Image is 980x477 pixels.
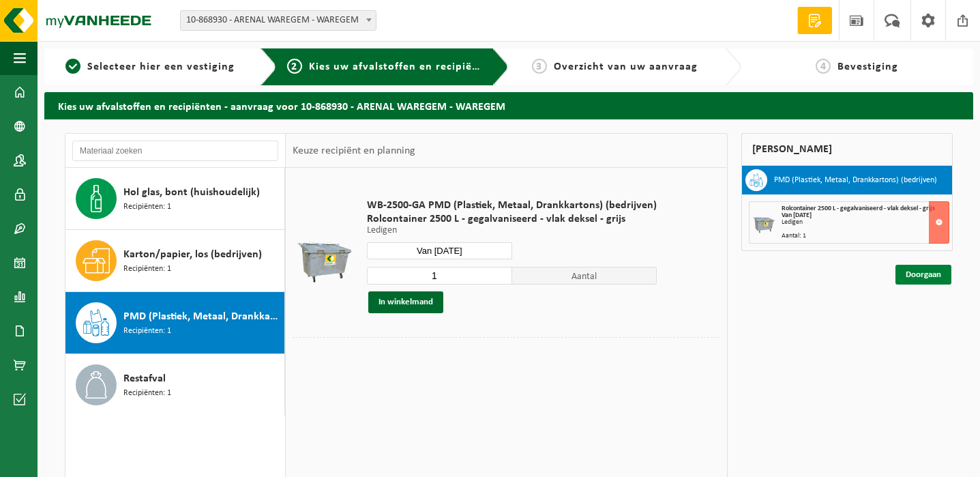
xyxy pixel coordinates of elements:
[65,168,285,230] button: Hol glas, bont (huishoudelijk) Recipiënten: 1
[782,219,949,226] div: Ledigen
[123,387,171,400] span: Recipiënten: 1
[123,325,171,338] span: Recipiënten: 1
[774,169,937,191] h3: PMD (Plastiek, Metaal, Drankkartons) (bedrijven)
[123,263,171,276] span: Recipiënten: 1
[309,61,496,72] span: Kies uw afvalstoffen en recipiënten
[741,133,953,166] div: [PERSON_NAME]
[181,11,376,30] span: 10-868930 - ARENAL WAREGEM - WAREGEM
[180,10,376,31] span: 10-868930 - ARENAL WAREGEM - WAREGEM
[554,61,698,72] span: Overzicht van uw aanvraag
[51,59,250,75] a: 1Selecteer hier een vestiging
[286,134,422,168] div: Keuze recipiënt en planning
[44,92,973,119] h2: Kies uw afvalstoffen en recipiënten - aanvraag voor 10-868930 - ARENAL WAREGEM - WAREGEM
[816,59,831,74] span: 4
[512,267,657,285] span: Aantal
[87,61,235,72] span: Selecteer hier een vestiging
[65,354,285,416] button: Restafval Recipiënten: 1
[367,226,657,235] p: Ledigen
[837,61,898,72] span: Bevestiging
[123,184,260,201] span: Hol glas, bont (huishoudelijk)
[367,199,657,212] span: WB-2500-GA PMD (Plastiek, Metaal, Drankkartons) (bedrijven)
[782,205,935,212] span: Rolcontainer 2500 L - gegalvaniseerd - vlak deksel - grijs
[782,233,949,240] div: Aantal: 1
[65,230,285,292] button: Karton/papier, los (bedrijven) Recipiënten: 1
[368,291,443,313] button: In winkelmand
[782,212,812,219] strong: Van [DATE]
[532,59,547,74] span: 3
[123,371,166,387] span: Restafval
[287,59,302,74] span: 2
[65,59,80,74] span: 1
[367,242,512,259] input: Selecteer datum
[123,246,262,263] span: Karton/papier, los (bedrijven)
[123,308,281,325] span: PMD (Plastiek, Metaal, Drankkartons) (bedrijven)
[65,292,285,354] button: PMD (Plastiek, Metaal, Drankkartons) (bedrijven) Recipiënten: 1
[72,141,278,161] input: Materiaal zoeken
[895,265,951,285] a: Doorgaan
[123,201,171,214] span: Recipiënten: 1
[367,212,657,226] span: Rolcontainer 2500 L - gegalvaniseerd - vlak deksel - grijs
